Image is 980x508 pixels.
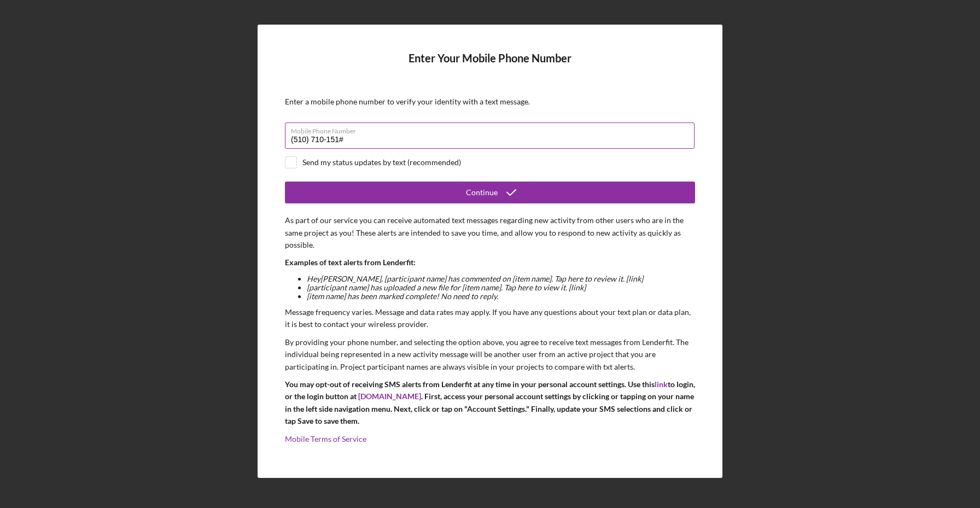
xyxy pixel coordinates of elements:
a: [DOMAIN_NAME] [358,392,421,401]
li: [item name] has been marked complete! No need to reply. [307,292,695,301]
p: Message frequency varies. Message and data rates may apply. If you have any questions about your ... [285,306,695,331]
button: Continue [285,182,695,203]
div: Send my status updates by text (recommended) [302,158,461,167]
div: Continue [466,182,498,203]
li: [participant name] has uploaded a new file for [item name]. Tap here to view it. [link] [307,283,695,292]
p: By providing your phone number, and selecting the option above, you agree to receive text message... [285,336,695,373]
p: Examples of text alerts from Lenderfit: [285,256,695,268]
a: Mobile Terms of Service [285,434,366,443]
p: You may opt-out of receiving SMS alerts from Lenderfit at any time in your personal account setti... [285,378,695,428]
li: Hey [PERSON_NAME] , [participant name] has commented on [item name]. Tap here to review it. [link] [307,275,695,283]
p: As part of our service you can receive automated text messages regarding new activity from other ... [285,214,695,251]
a: link [655,379,668,389]
label: Mobile Phone Number [291,123,695,135]
div: Enter a mobile phone number to verify your identity with a text message. [285,97,695,106]
h4: Enter Your Mobile Phone Number [285,52,695,81]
